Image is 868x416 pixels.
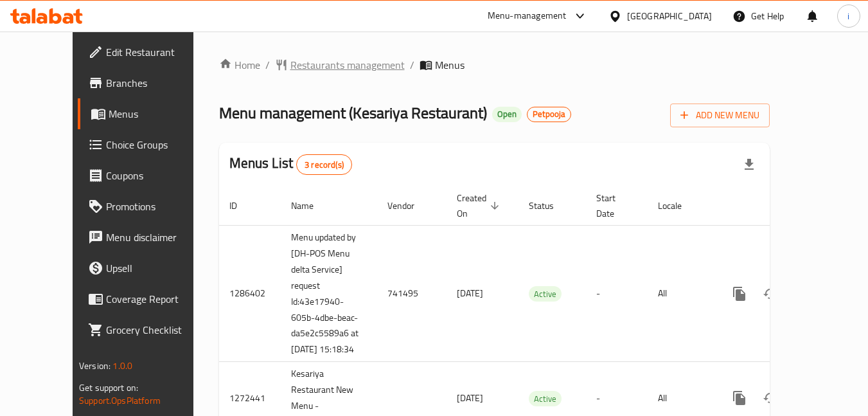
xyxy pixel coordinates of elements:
span: Promotions [106,199,208,214]
td: 1286402 [219,225,281,362]
span: Coverage Report [106,291,208,307]
div: Active [529,286,562,302]
span: Petpooja [527,109,571,120]
td: 741495 [377,225,447,362]
span: Status [529,198,571,213]
span: Locale [658,198,698,213]
span: Restaurants management [290,57,405,73]
span: Vendor [387,198,431,213]
a: Promotions [78,191,218,222]
div: Export file [734,149,765,180]
button: more [724,383,755,413]
button: more [724,278,755,309]
span: 3 record(s) [297,159,351,171]
a: Support.OpsPlatform [79,392,161,409]
span: Branches [106,75,208,91]
span: Created On [457,190,503,221]
span: Menus [109,106,208,122]
span: Upsell [106,260,208,276]
th: Actions [714,186,858,226]
div: Menu-management [488,8,567,24]
td: Menu updated by [DH-POS Menu delta Service] request Id:43e17940-605b-4dbe-beac-da5e2c5589a6 at [D... [281,225,377,362]
a: Edit Restaurant [78,37,218,68]
h2: Menus List [229,154,352,175]
span: Edit Restaurant [106,44,208,60]
a: Grocery Checklist [78,314,218,345]
a: Choice Groups [78,129,218,160]
a: Menu disclaimer [78,222,218,253]
div: Active [529,391,562,406]
div: [GEOGRAPHIC_DATA] [627,9,712,23]
span: Coupons [106,168,208,183]
a: Menus [78,98,218,129]
li: / [410,57,414,73]
span: Version: [79,357,111,374]
span: i [847,9,849,23]
span: ID [229,198,254,213]
a: Upsell [78,253,218,284]
span: Choice Groups [106,137,208,152]
a: Home [219,57,260,73]
span: [DATE] [457,285,483,302]
span: Menu management ( Kesariya Restaurant ) [219,98,487,127]
td: All [648,225,714,362]
span: Add New Menu [680,107,759,123]
span: Grocery Checklist [106,322,208,338]
div: Total records count [296,154,352,175]
button: Add New Menu [670,104,770,127]
li: / [265,57,270,73]
span: Active [529,287,562,302]
a: Branches [78,68,218,98]
nav: breadcrumb [219,57,770,73]
span: Name [291,198,330,213]
span: 1.0.0 [112,357,132,374]
span: Menus [435,57,465,73]
div: Open [492,107,522,122]
a: Restaurants management [275,57,405,73]
span: Open [492,109,522,120]
a: Coupons [78,160,218,191]
button: Change Status [755,278,786,309]
span: Menu disclaimer [106,230,208,245]
span: Get support on: [79,379,138,396]
span: Start Date [596,190,632,221]
span: Active [529,392,562,406]
span: [DATE] [457,390,483,406]
td: - [586,225,648,362]
a: Coverage Report [78,284,218,314]
button: Change Status [755,383,786,413]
